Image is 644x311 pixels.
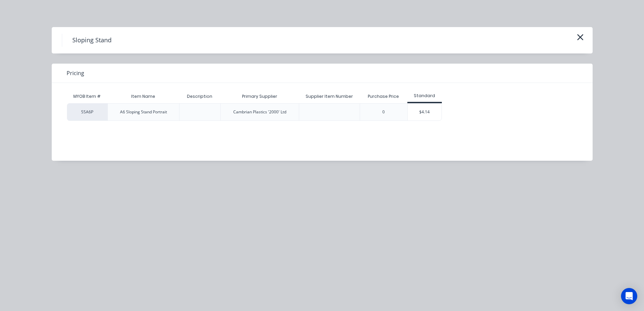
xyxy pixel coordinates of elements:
[67,90,108,103] div: MYOB Item #
[408,104,442,120] div: $4.14
[120,109,167,115] div: A6 Sloping Stand Portrait
[126,88,161,105] div: Item Name
[67,103,108,121] div: SSA6P
[362,88,404,105] div: Purchase Price
[182,88,218,105] div: Description
[237,88,283,105] div: Primary Supplier
[407,93,442,99] div: Standard
[67,69,84,77] span: Pricing
[621,288,637,304] div: Open Intercom Messenger
[233,109,286,115] div: Cambrian Plastics '2000' Ltd
[382,109,385,115] div: 0
[300,88,358,105] div: Supplier Item Number
[62,34,122,47] h4: Sloping Stand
